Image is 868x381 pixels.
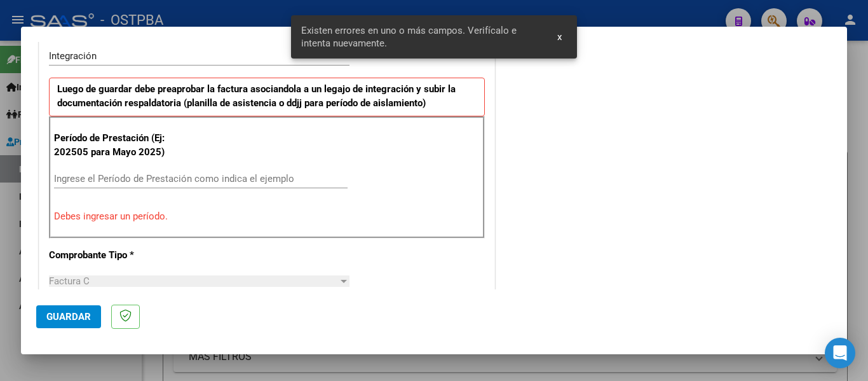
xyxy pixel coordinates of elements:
[547,25,572,48] button: x
[557,31,562,43] span: x
[54,209,480,224] p: Debes ingresar un período.
[46,311,91,322] span: Guardar
[49,275,90,287] span: Factura C
[54,131,182,160] p: Período de Prestación (Ej: 202505 para Mayo 2025)
[49,50,97,62] span: Integración
[49,248,180,263] p: Comprobante Tipo *
[36,305,101,328] button: Guardar
[57,83,456,109] strong: Luego de guardar debe preaprobar la factura asociandola a un legajo de integración y subir la doc...
[825,338,855,368] div: Open Intercom Messenger
[301,24,543,50] span: Existen errores en uno o más campos. Verifícalo e intenta nuevamente.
